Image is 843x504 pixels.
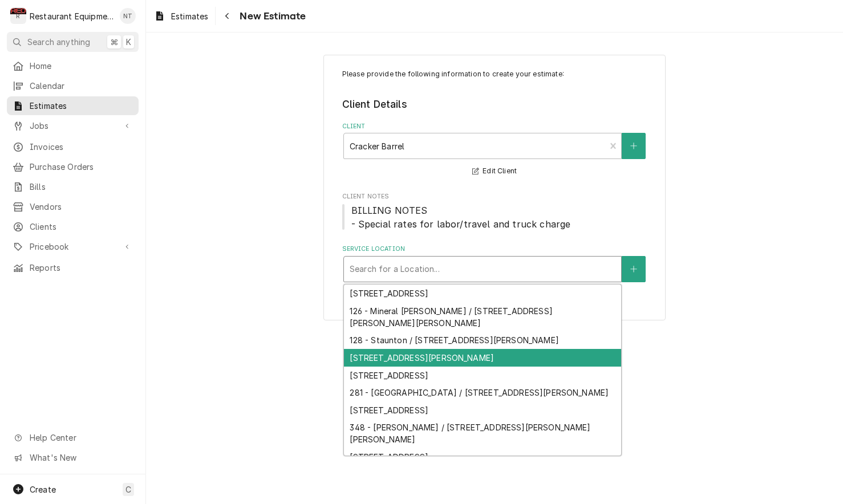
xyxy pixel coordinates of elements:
div: [STREET_ADDRESS][PERSON_NAME] [344,349,621,367]
button: Navigate back [218,7,236,25]
button: Create New Location [622,256,646,282]
span: Client Notes [342,192,647,201]
span: Reports [30,262,133,274]
a: Home [7,56,139,75]
span: Home [30,60,133,72]
span: Jobs [30,120,116,132]
span: Purchase Orders [30,161,133,173]
p: Please provide the following information to create your estimate: [342,69,647,79]
span: Vendors [30,201,133,213]
div: [STREET_ADDRESS] [344,367,621,384]
a: Go to Help Center [7,428,139,447]
div: Nick Tussey's Avatar [120,8,136,24]
a: Go to Pricebook [7,237,139,256]
div: [STREET_ADDRESS] [344,448,621,466]
a: Reports [7,258,139,277]
span: Create [30,485,56,494]
a: Bills [7,177,139,196]
div: 126 - Mineral [PERSON_NAME] / [STREET_ADDRESS][PERSON_NAME][PERSON_NAME] [344,302,621,332]
label: Service Location [342,245,647,254]
svg: Create New Client [630,142,637,150]
a: Clients [7,217,139,236]
span: Estimates [30,100,133,112]
a: Invoices [7,137,139,156]
button: Create New Client [622,133,646,159]
div: 128 - Staunton / [STREET_ADDRESS][PERSON_NAME] [344,331,621,349]
span: Search anything [27,36,90,48]
a: Go to What's New [7,448,139,467]
div: 281 - [GEOGRAPHIC_DATA] / [STREET_ADDRESS][PERSON_NAME] [344,384,621,401]
label: Client [342,122,647,131]
button: Search anything⌘K [7,32,139,52]
a: Calendar [7,76,139,95]
a: Estimates [7,96,139,115]
a: Go to Jobs [7,116,139,135]
span: New Estimate [236,9,306,24]
div: [STREET_ADDRESS] [344,401,621,419]
span: Calendar [30,80,133,92]
span: What's New [30,452,132,464]
div: Service Location [342,245,647,282]
svg: Create New Location [630,265,637,273]
div: Restaurant Equipment Diagnostics [30,10,114,22]
span: K [126,36,131,48]
div: Client [342,122,647,178]
div: Restaurant Equipment Diagnostics's Avatar [10,8,26,24]
div: Estimate Create/Update [323,55,666,321]
div: Estimate Create/Update Form [342,69,647,282]
span: C [125,483,131,495]
span: Help Center [30,432,132,444]
span: Client Notes [342,204,647,231]
span: Clients [30,221,133,233]
legend: Client Details [342,97,647,112]
div: 348 - [PERSON_NAME] / [STREET_ADDRESS][PERSON_NAME][PERSON_NAME] [344,419,621,449]
a: Vendors [7,197,139,216]
div: [STREET_ADDRESS] [344,284,621,302]
a: Estimates [149,7,213,26]
span: ⌘ [110,36,118,48]
span: Bills [30,181,133,193]
div: NT [120,8,136,24]
a: Purchase Orders [7,157,139,176]
div: R [10,8,26,24]
span: Pricebook [30,241,116,253]
button: Edit Client [471,164,518,178]
span: Invoices [30,141,133,153]
span: BILLING NOTES - Special rates for labor/travel and truck charge [351,205,571,230]
span: Estimates [171,10,208,22]
div: Client Notes [342,192,647,230]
